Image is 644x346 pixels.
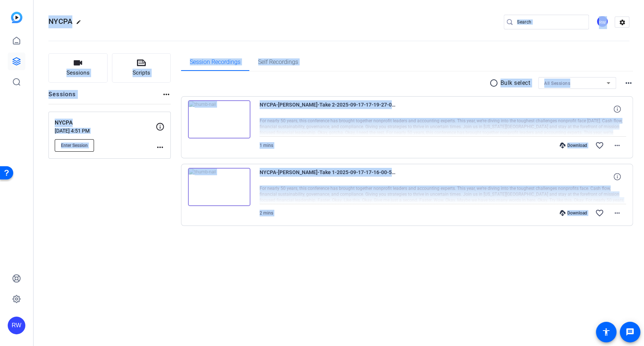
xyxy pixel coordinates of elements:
[133,69,150,77] span: Scripts
[517,18,583,26] input: Search
[624,79,633,87] mat-icon: more_horiz
[615,17,630,28] mat-icon: settings
[260,100,395,118] span: NYCPA-[PERSON_NAME]-Take 2-2025-09-17-17-19-27-054-0
[48,53,108,83] button: Sessions
[76,19,85,28] mat-icon: edit
[595,141,604,150] mat-icon: favorite_border
[596,15,609,28] ngx-avatar: Robert Weiss
[156,143,164,152] mat-icon: more_horiz
[188,168,250,206] img: thumb-nail
[556,210,591,216] div: Download
[596,15,608,28] div: RW
[489,79,500,87] mat-icon: radio_button_unchecked
[61,143,88,148] span: Enter Session
[544,81,570,86] span: All Sessions
[613,209,622,217] mat-icon: more_horiz
[602,328,611,336] mat-icon: accessibility
[162,90,171,99] mat-icon: more_horiz
[626,328,634,336] mat-icon: message
[190,59,240,65] span: Session Recordings
[48,17,72,26] span: NYCPA
[595,209,604,217] mat-icon: favorite_border
[556,143,591,148] div: Download
[260,210,273,216] span: 2 mins
[260,143,273,148] span: 1 mins
[258,59,298,65] span: Self Recordings
[112,53,171,83] button: Scripts
[55,139,94,152] button: Enter Session
[55,128,156,134] p: [DATE] 4:51 PM
[11,12,22,23] img: blue-gradient.svg
[188,100,250,138] img: thumb-nail
[613,141,622,150] mat-icon: more_horiz
[8,317,25,334] div: RW
[55,119,156,127] p: NYCPA
[66,69,90,77] span: Sessions
[500,79,531,87] p: Bulk select
[260,168,395,185] span: NYCPA-[PERSON_NAME]-Take 1-2025-09-17-17-16-00-524-0
[48,90,76,104] h2: Sessions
